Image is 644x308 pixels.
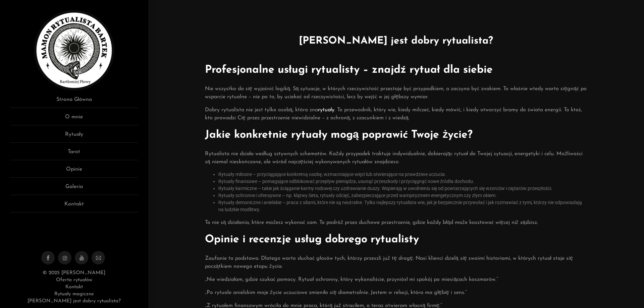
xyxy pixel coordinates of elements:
p: Dobry rytualista nie jest tylko osobą, która zna . To przewodnik, który wie, kiedy milczeć, kiedy... [205,106,587,122]
h1: [PERSON_NAME] jest dobry rytualista? [158,34,634,49]
p: To nie są działania, które możesz wykonać sam. To podróż przez duchowe przestrzenie, gdzie każdy ... [205,219,587,227]
h2: Jakie konkretnie rytuały mogą poprawić Twoje życie? [205,127,587,143]
a: Oferta rytuałów [56,278,92,283]
a: rytuały [318,107,335,113]
a: Galeria [10,183,138,195]
p: „Po rytuale anielskim moje życie uczuciowe zmieniło się diametralnie. Jestem w relacji, która ma ... [205,289,587,297]
p: Rytualista nie działa według sztywnych schematów. Każdy przypadek traktuje indywidualnie, dobiera... [205,150,587,166]
li: Rytuały karmiczne – takie jak ściąganie karmy rodowej czy uzdrawianie duszy. Wspierają w uwolnien... [218,185,587,192]
a: Kontakt [10,200,138,212]
a: Rytuały [10,130,138,143]
h2: Profesjonalne usługi rytualisty – znajdź rytuał dla siebie [205,62,587,78]
a: Tarot [10,148,138,160]
a: [PERSON_NAME] jest dobry rytualista? [28,299,121,304]
a: Kontakt [65,285,83,290]
li: Rytuały miłosne – przyciągające konkretną osobę, wzmacniające więzi lub otwierające na prawdziwe ... [218,171,587,178]
a: Rytuały magiczne [54,292,94,297]
p: „Nie wiedziałam, gdzie szukać pomocy. Rytuał ochronny, który wykonaliście, przyniósł mi spokój po... [205,275,587,284]
li: Rytuały ochronne i ofensywne – np. klątwy Seta, rytuały odcięć, zabezpieczające przed wampiryzmem... [218,192,587,199]
li: Rytuały demoniczne i anielskie – praca z siłami, które nie są neutralne. Tylko najlepszy rytualis... [218,199,587,213]
a: Opinie [10,165,138,178]
li: Rytuały finansowe – pomagające odblokować przepływ pieniądza, usunąć przeszkody i przyciągnąć now... [218,178,587,185]
h2: Opinie i recenzje usług dobrego rytualisty [205,232,587,248]
p: Nie wszystko da się wyjaśnić logiką. Są sytuacje, w których rzeczywistość przestaje być przypadki... [205,85,587,101]
a: O mnie [10,113,138,125]
img: Rytualista Bartek [34,10,114,90]
a: Strona Główna [10,96,138,108]
p: Zaufanie to podstawa. Dlatego warto słuchać głosów tych, którzy przeszli już tę drogę. Nasi klien... [205,254,587,270]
